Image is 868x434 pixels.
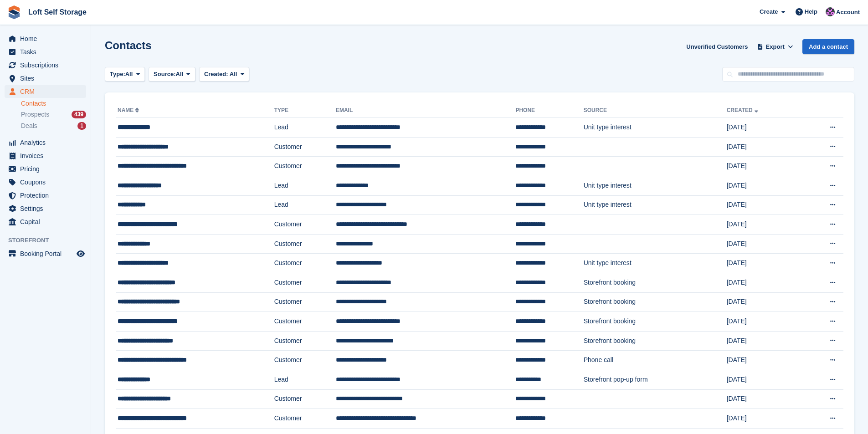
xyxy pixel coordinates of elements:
a: menu [5,163,86,175]
a: Deals 1 [21,121,86,131]
td: Storefront booking [584,312,727,332]
span: Coupons [20,176,75,189]
td: [DATE] [727,331,801,351]
td: Customer [274,331,336,351]
td: Customer [274,137,336,157]
td: [DATE] [727,389,801,409]
h1: Contacts [105,39,152,51]
th: Phone [515,103,583,118]
a: Add a contact [802,39,854,54]
td: [DATE] [727,370,801,389]
td: [DATE] [727,234,801,254]
td: [DATE] [727,157,801,176]
td: [DATE] [727,176,801,195]
a: Prospects 439 [21,110,86,119]
span: Account [836,8,860,17]
span: Export [766,42,785,51]
td: Customer [274,273,336,292]
td: Unit type interest [584,254,727,273]
img: Amy Wright [826,7,835,16]
th: Email [336,103,515,118]
td: [DATE] [727,137,801,157]
span: Create [760,7,778,16]
a: Preview store [75,248,86,259]
td: [DATE] [727,312,801,332]
a: Unverified Customers [683,39,751,54]
td: Phone call [584,351,727,370]
a: menu [5,247,86,260]
td: Unit type interest [584,195,727,215]
span: Pricing [20,163,75,175]
span: Invoices [20,149,75,162]
span: Type: [110,70,125,79]
td: Storefront booking [584,273,727,292]
a: menu [5,202,86,215]
span: Storefront [8,236,91,245]
td: Customer [274,215,336,235]
span: Deals [21,122,37,130]
a: menu [5,32,86,45]
td: Customer [274,389,336,409]
td: Storefront pop-up form [584,370,727,389]
td: [DATE] [727,273,801,292]
td: Customer [274,157,336,176]
td: Customer [274,254,336,273]
a: menu [5,149,86,162]
button: Export [755,39,795,54]
span: Subscriptions [20,59,75,71]
td: [DATE] [727,254,801,273]
span: All [176,70,184,79]
div: 439 [72,111,86,118]
a: Loft Self Storage [25,5,90,20]
a: menu [5,136,86,149]
a: menu [5,189,86,202]
td: Lead [274,195,336,215]
span: Prospects [21,110,49,119]
span: Created: [204,71,228,77]
td: Customer [274,351,336,370]
td: Customer [274,234,336,254]
a: menu [5,85,86,98]
td: Lead [274,176,336,195]
td: Storefront booking [584,292,727,312]
th: Source [584,103,727,118]
a: menu [5,59,86,71]
td: [DATE] [727,195,801,215]
a: Created [727,107,760,113]
div: 1 [77,122,86,130]
span: Analytics [20,136,75,149]
span: All [125,70,133,79]
button: Created: All [199,67,249,82]
span: Capital [20,215,75,228]
td: Lead [274,370,336,389]
a: Contacts [21,99,86,108]
span: Tasks [20,46,75,58]
img: stora-icon-8386f47178a22dfd0bd8f6a31ec36ba5ce8667c1dd55bd0f319d3a0aa187defe.svg [7,5,21,19]
span: Sites [20,72,75,85]
td: Customer [274,312,336,332]
td: Unit type interest [584,176,727,195]
td: [DATE] [727,292,801,312]
a: menu [5,46,86,58]
button: Type: All [105,67,145,82]
td: [DATE] [727,215,801,235]
td: Lead [274,118,336,138]
a: menu [5,215,86,228]
td: [DATE] [727,351,801,370]
span: Protection [20,189,75,202]
button: Source: All [149,67,195,82]
a: menu [5,176,86,189]
span: Home [20,32,75,45]
td: Unit type interest [584,118,727,138]
td: Customer [274,292,336,312]
span: Help [805,7,817,16]
a: Name [118,107,141,113]
th: Type [274,103,336,118]
td: Storefront booking [584,331,727,351]
span: All [230,71,237,77]
span: Booking Portal [20,247,75,260]
td: [DATE] [727,118,801,138]
a: menu [5,72,86,85]
td: Customer [274,409,336,429]
span: Settings [20,202,75,215]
